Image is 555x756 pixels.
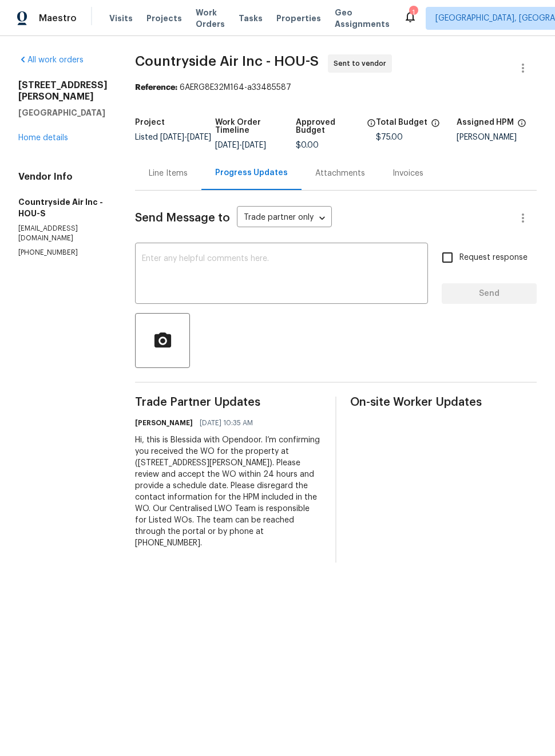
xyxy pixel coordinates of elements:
span: Maestro [39,13,77,24]
div: Trade partner only [237,209,332,228]
span: [DATE] [187,133,211,141]
span: - [160,133,211,141]
span: Geo Assignments [335,7,390,30]
span: - [215,141,266,149]
span: $75.00 [376,133,403,141]
span: [DATE] [215,141,239,149]
h5: Total Budget [376,118,427,126]
div: 6AERG8E32M164-a33485587 [135,82,537,93]
span: Properties [276,13,321,24]
div: Hi, this is Blessida with Opendoor. I’m confirming you received the WO for the property at ([STRE... [135,434,322,549]
h5: [GEOGRAPHIC_DATA] [18,107,108,118]
span: Request response [459,252,528,264]
span: Work Orders [196,7,225,30]
span: [DATE] [242,141,266,149]
span: Sent to vendor [334,58,391,69]
h4: Vendor Info [18,171,108,183]
div: Progress Updates [215,167,288,179]
p: [PHONE_NUMBER] [18,248,108,258]
a: Home details [18,134,68,142]
span: Countryside Air Inc - HOU-S [135,54,319,68]
div: Invoices [393,168,423,179]
span: Trade Partner Updates [135,397,322,408]
h5: Approved Budget [296,118,363,134]
h5: Assigned HPM [457,118,514,126]
span: The hpm assigned to this work order. [517,118,526,133]
span: Visits [109,13,133,24]
span: Listed [135,133,211,141]
div: [PERSON_NAME] [457,133,537,141]
div: Line Items [149,168,188,179]
span: [DATE] [160,133,184,141]
span: Projects [146,13,182,24]
span: On-site Worker Updates [350,397,537,408]
span: Send Message to [135,212,230,224]
p: [EMAIL_ADDRESS][DOMAIN_NAME] [18,224,108,243]
h5: Project [135,118,165,126]
a: All work orders [18,56,84,64]
span: The total cost of line items that have been approved by both Opendoor and the Trade Partner. This... [367,118,376,141]
span: $0.00 [296,141,319,149]
span: The total cost of line items that have been proposed by Opendoor. This sum includes line items th... [431,118,440,133]
h5: Countryside Air Inc - HOU-S [18,196,108,219]
div: 1 [409,7,417,18]
h2: [STREET_ADDRESS][PERSON_NAME] [18,80,108,102]
span: [DATE] 10:35 AM [200,417,253,429]
div: Attachments [315,168,365,179]
h5: Work Order Timeline [215,118,295,134]
span: Tasks [239,14,263,22]
b: Reference: [135,84,177,92]
h6: [PERSON_NAME] [135,417,193,429]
